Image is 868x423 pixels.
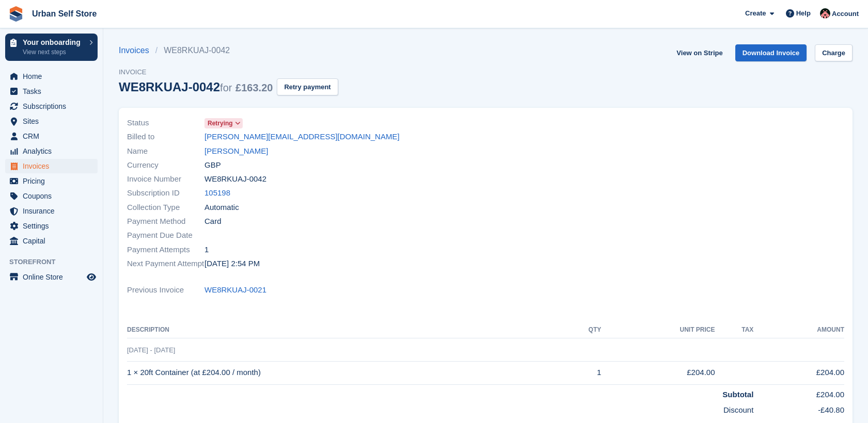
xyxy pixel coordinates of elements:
[832,9,859,19] span: Account
[820,8,830,19] img: Josh Marshall
[23,174,85,188] span: Pricing
[127,173,204,185] span: Invoice Number
[204,173,266,185] span: WE8RKUAJ-0042
[23,114,85,128] span: Sites
[127,216,204,227] span: Payment Method
[119,80,273,94] div: WE8RKUAJ-0042
[127,187,204,199] span: Subscription ID
[208,119,233,128] span: Retrying
[5,234,98,248] a: menu
[5,219,98,233] a: menu
[23,219,85,233] span: Settings
[204,202,239,214] span: Automatic
[204,258,260,270] time: 2025-10-02 13:54:08 UTC
[8,6,24,22] img: stora-icon-8386f47178a22dfd0bd8f6a31ec36ba5ce8667c1dd55bd0f319d3a0aa187defe.svg
[753,361,844,384] td: £204.00
[5,114,98,128] a: menu
[5,144,98,158] a: menu
[127,117,204,129] span: Status
[204,159,221,171] span: GBP
[204,284,266,296] a: WE8RKUAJ-0021
[722,390,753,399] strong: Subtotal
[735,44,807,61] a: Download Invoice
[23,39,84,46] p: Your onboarding
[28,5,101,22] a: Urban Self Store
[601,361,715,384] td: £204.00
[5,174,98,188] a: menu
[127,202,204,214] span: Collection Type
[204,216,222,227] span: Card
[127,361,560,384] td: 1 × 20ft Container (at £204.00 / month)
[753,384,844,400] td: £204.00
[5,99,98,113] a: menu
[23,69,85,84] span: Home
[5,189,98,203] a: menu
[715,322,754,338] th: Tax
[204,244,209,256] span: 1
[127,284,204,296] span: Previous Invoice
[127,400,753,416] td: Discount
[23,84,85,99] span: Tasks
[23,204,85,218] span: Insurance
[127,159,204,171] span: Currency
[127,230,204,241] span: Payment Due Date
[23,129,85,143] span: CRM
[5,34,98,61] a: Your onboarding View next steps
[204,187,230,199] a: 105198
[672,44,727,61] a: View on Stripe
[277,78,338,95] button: Retry payment
[23,189,85,203] span: Coupons
[23,47,84,57] p: View next steps
[220,82,232,93] span: for
[127,244,204,256] span: Payment Attempts
[753,400,844,416] td: -£40.80
[127,131,204,143] span: Billed to
[85,271,98,283] a: Preview store
[119,44,155,57] a: Invoices
[601,322,715,338] th: Unit Price
[204,117,243,129] a: Retrying
[5,69,98,84] a: menu
[5,129,98,143] a: menu
[5,270,98,284] a: menu
[560,322,601,338] th: QTY
[23,234,85,248] span: Capital
[9,257,103,267] span: Storefront
[204,145,268,157] a: [PERSON_NAME]
[127,145,204,157] span: Name
[753,322,844,338] th: Amount
[127,346,175,354] span: [DATE] - [DATE]
[5,84,98,99] a: menu
[23,270,85,284] span: Online Store
[5,204,98,218] a: menu
[119,67,338,77] span: Invoice
[560,361,601,384] td: 1
[745,8,766,19] span: Create
[127,322,560,338] th: Description
[127,258,204,270] span: Next Payment Attempt
[119,44,338,57] nav: breadcrumbs
[235,82,273,93] span: £163.20
[5,159,98,173] a: menu
[815,44,853,61] a: Charge
[23,159,85,173] span: Invoices
[23,144,85,158] span: Analytics
[796,8,811,19] span: Help
[23,99,85,113] span: Subscriptions
[204,131,400,143] a: [PERSON_NAME][EMAIL_ADDRESS][DOMAIN_NAME]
